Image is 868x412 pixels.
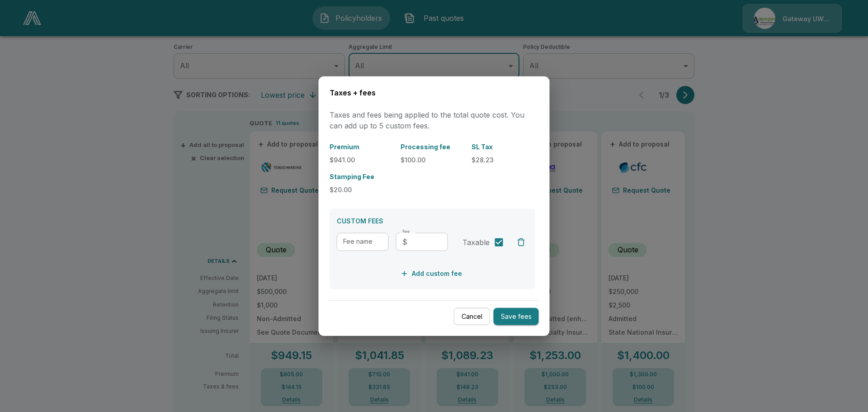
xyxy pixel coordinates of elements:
button: Add custom fee [399,265,466,282]
button: Save fees [494,308,539,325]
h6: Taxes + fees [330,87,539,99]
p: Processing fee [401,142,464,152]
p: $28.23 [472,155,535,165]
p: $100.00 [401,155,464,165]
p: $20.00 [330,185,393,194]
button: Cancel [454,308,490,325]
p: Taxes and fees being applied to the total quote cost. You can add up to 5 custom fees. [330,109,539,131]
p: $941.00 [330,155,393,165]
p: SL Tax [472,142,535,152]
p: Premium [330,142,393,152]
label: Fee [402,229,410,235]
p: $ [402,237,407,247]
span: Taxable [462,237,490,248]
p: Stamping Fee [330,172,393,181]
p: CUSTOM FEES [337,216,528,226]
